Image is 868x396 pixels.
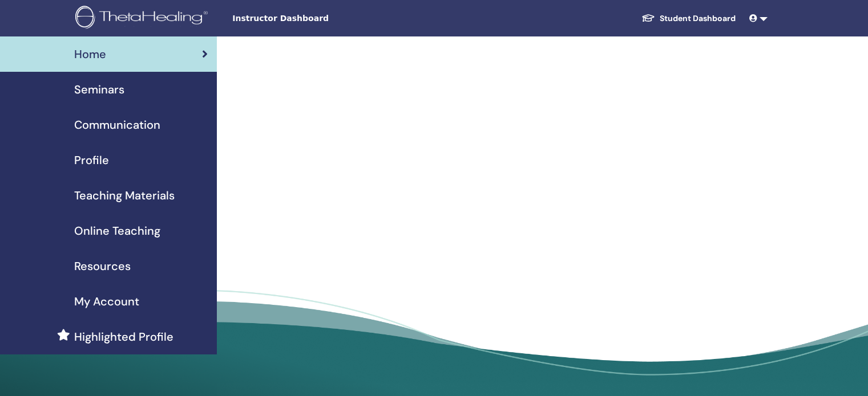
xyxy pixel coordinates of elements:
span: Communication [74,116,160,133]
span: My Account [74,293,139,310]
img: graduation-cap-white.svg [641,13,655,23]
span: Profile [74,152,109,169]
span: Instructor Dashboard [232,13,403,25]
a: Student Dashboard [632,8,745,29]
img: logo.png [75,6,212,31]
span: Highlighted Profile [74,328,173,345]
span: Teaching Materials [74,187,175,204]
span: Resources [74,258,131,275]
span: Seminars [74,81,124,98]
span: Home [74,46,106,63]
span: Online Teaching [74,222,160,239]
